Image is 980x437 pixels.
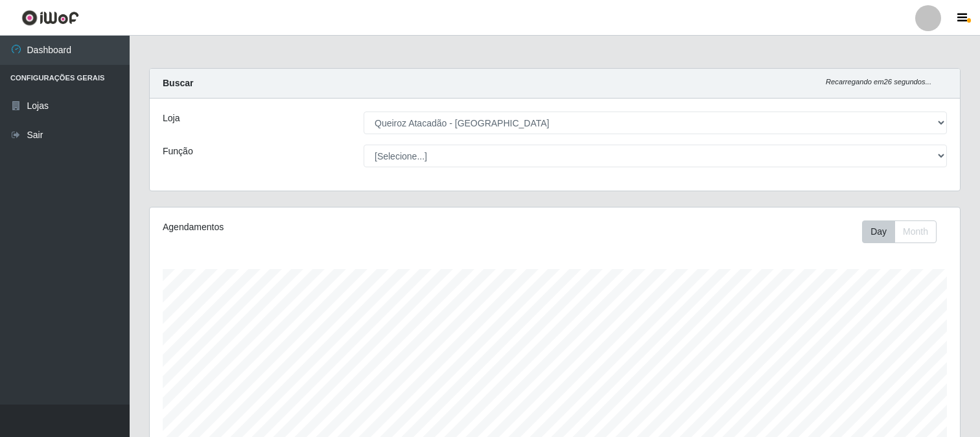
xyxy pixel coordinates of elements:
img: CoreUI Logo [21,10,79,26]
label: Loja [163,112,180,125]
button: Day [862,220,895,243]
div: First group [862,220,937,243]
strong: Buscar [163,78,193,88]
div: Agendamentos [163,220,478,234]
i: Recarregando em 26 segundos... [826,78,931,86]
label: Função [163,145,193,158]
div: Toolbar with button groups [862,220,947,243]
button: Month [894,220,937,243]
